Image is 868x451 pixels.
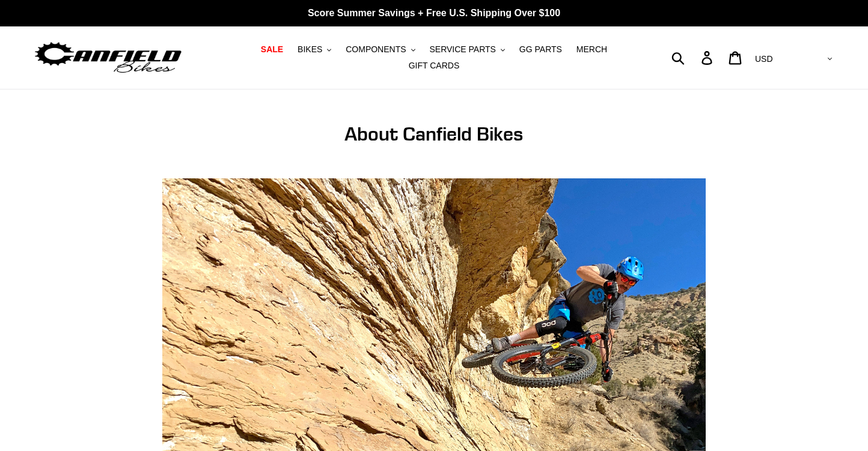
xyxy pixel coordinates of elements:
button: SERVICE PARTS [423,41,510,58]
a: MERCH [570,41,613,58]
span: MERCH [576,44,607,55]
span: SERVICE PARTS [429,44,495,55]
button: BIKES [292,41,337,58]
span: GIFT CARDS [409,61,460,71]
a: SALE [255,41,289,58]
input: Search [678,44,709,71]
a: GG PARTS [513,41,568,58]
span: SALE [261,44,283,55]
span: BIKES [298,44,322,55]
a: GIFT CARDS [403,58,466,74]
button: COMPONENTS [340,41,421,58]
span: GG PARTS [519,44,562,55]
span: COMPONENTS [346,44,406,55]
h1: About Canfield Bikes [162,123,705,145]
img: Canfield Bikes [33,39,183,77]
